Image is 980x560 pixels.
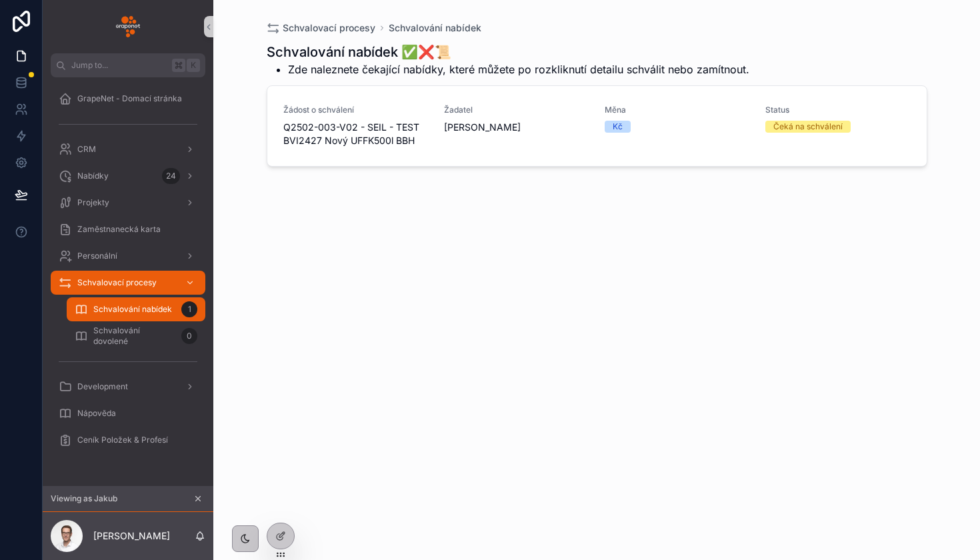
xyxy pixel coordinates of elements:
[77,171,109,181] span: Nabídky
[765,105,910,115] span: Status
[181,301,197,317] div: 1
[267,43,749,61] h1: Schvalování nabídek ✅❌📜
[67,324,205,348] a: Schvalování dovolené0
[93,304,172,315] span: Schvalování nabídek
[51,217,205,241] a: Zaměstnanecká karta
[51,271,205,295] a: Schvalovací procesy
[283,21,375,35] span: Schvalovací procesy
[51,191,205,215] a: Projekty
[162,168,180,184] div: 24
[51,375,205,399] a: Development
[77,224,161,235] span: Zaměstnanecká karta
[77,197,109,208] span: Projekty
[77,408,116,419] span: Nápověda
[67,297,205,321] a: Schvalování nabídek1
[51,244,205,268] a: Personální
[389,21,481,35] a: Schvalování nabídek
[605,105,749,115] span: Měna
[288,61,749,77] li: Zde naleznete čekající nabídky, které můžete po rozkliknutí detailu schválit nebo zamítnout.
[93,529,170,543] p: [PERSON_NAME]
[283,121,428,147] span: Q2502-003-V02 - SEIL - TEST BVI2427 Nový UFFK500l BBH
[51,164,205,188] a: Nabídky24
[51,401,205,425] a: Nápověda
[77,93,182,104] span: GrapeNet - Domací stránka
[43,77,213,469] div: scrollable content
[77,435,168,445] span: Ceník Položek & Profesí
[116,16,140,37] img: App logo
[51,428,205,452] a: Ceník Položek & Profesí
[71,60,167,71] span: Jump to...
[77,381,128,392] span: Development
[51,53,205,77] button: Jump to...K
[77,144,96,155] span: CRM
[93,325,176,347] span: Schvalování dovolené
[77,277,157,288] span: Schvalovací procesy
[181,328,197,344] div: 0
[51,493,117,504] span: Viewing as Jakub
[444,121,589,134] span: [PERSON_NAME]
[773,121,843,133] div: Čeká na schválení
[188,60,199,71] span: K
[613,121,623,133] div: Kč
[51,137,205,161] a: CRM
[77,251,117,261] span: Personální
[267,86,927,166] a: Žádost o schváleníQ2502-003-V02 - SEIL - TEST BVI2427 Nový UFFK500l BBHŽadatel[PERSON_NAME]MěnaKč...
[51,87,205,111] a: GrapeNet - Domací stránka
[283,105,428,115] span: Žádost o schválení
[444,105,589,115] span: Žadatel
[267,21,375,35] a: Schvalovací procesy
